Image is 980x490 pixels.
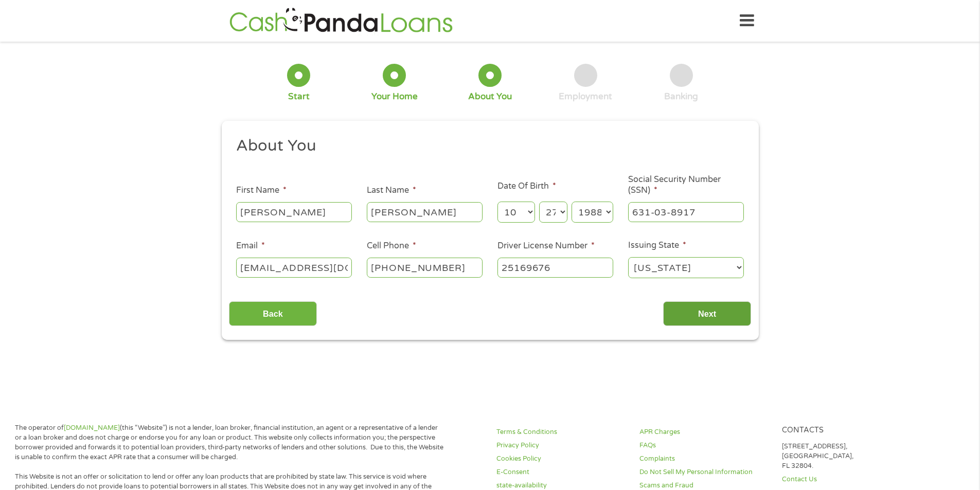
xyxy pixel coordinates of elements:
[782,426,913,435] h4: Contacts
[371,91,418,102] div: Your Home
[497,241,595,251] label: Driver License Number
[664,91,698,102] div: Banking
[468,91,512,102] div: About You
[229,301,317,326] input: Back
[236,202,352,222] input: John
[663,301,751,326] input: Next
[496,454,627,464] a: Cookies Policy
[236,185,287,196] label: First Name
[782,442,913,471] p: [STREET_ADDRESS], [GEOGRAPHIC_DATA], FL 32804.
[236,258,352,277] input: john@gmail.com
[639,441,770,450] a: FAQs
[639,427,770,437] a: APR Charges
[236,241,265,251] label: Email
[367,241,416,251] label: Cell Phone
[782,475,913,484] a: Contact Us
[639,467,770,477] a: Do Not Sell My Personal Information
[628,202,744,222] input: 078-05-1120
[496,427,627,437] a: Terms & Conditions
[236,136,736,156] h2: About You
[639,454,770,464] a: Complaints
[496,441,627,450] a: Privacy Policy
[226,6,456,35] img: GetLoanNow Logo
[15,423,444,462] p: The operator of (this “Website”) is not a lender, loan broker, financial institution, an agent or...
[559,91,612,102] div: Employment
[367,185,416,196] label: Last Name
[367,258,483,277] input: (541) 754-3010
[64,424,120,432] a: [DOMAIN_NAME]
[288,91,310,102] div: Start
[628,240,686,251] label: Issuing State
[497,181,556,192] label: Date Of Birth
[628,174,744,196] label: Social Security Number (SSN)
[496,467,627,477] a: E-Consent
[367,202,483,222] input: Smith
